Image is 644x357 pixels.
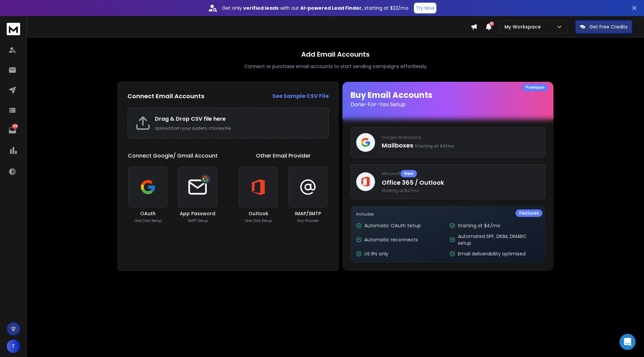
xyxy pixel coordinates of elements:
p: Automatic OAuth Setup [364,222,421,229]
p: Automatic reconnects [364,236,418,243]
button: T [7,340,20,353]
div: Premium [522,84,548,91]
strong: verified leads [243,5,279,11]
button: Try Now [414,3,436,13]
p: Upload from your system, choose file [155,126,321,131]
p: SMTP Setup [187,218,208,223]
span: Starting at $4/mo [382,188,540,193]
a: See Sample CSV File [272,92,329,100]
p: Automated SPF, DKIM, DMARC setup [458,233,539,246]
h1: Connect Google/ Gmail Account [128,152,218,160]
h2: Connect Email Accounts [127,92,204,101]
a: 1463 [6,124,19,137]
p: Includes [356,212,540,217]
p: Microsoft [382,170,540,177]
p: US IPs only [364,250,388,257]
p: Mailboxes [382,141,540,150]
p: Done-For-You Setup [351,101,545,109]
p: One Click Setup [245,218,272,223]
p: Any Provider [297,218,319,223]
p: One Click Setup [135,218,162,223]
span: 50 [489,21,494,26]
p: Connect or purchase email accounts to start sending campaigns effortlessly [244,63,427,70]
span: Starting at $4/mo [415,143,454,149]
p: 1463 [12,124,18,129]
h1: Other Email Provider [256,152,311,160]
div: Features [516,210,542,217]
h1: Add Email Accounts [301,50,370,59]
p: Get Free Credits [589,23,628,30]
strong: AI-powered Lead Finder, [300,5,363,11]
strong: See Sample CSV File [272,92,329,100]
p: Email deliverability optimised [458,250,526,257]
img: logo [7,23,20,35]
button: Get Free Credits [575,20,632,34]
p: Starting at $4/mo [458,222,500,229]
h2: Drag & Drop CSV file here [155,115,321,123]
div: Open Intercom Messenger [620,334,636,350]
p: My Workspace [504,23,543,30]
h1: Buy Email Accounts [351,90,545,109]
h3: App Password [180,210,215,217]
h3: Outlook [249,210,268,217]
p: Google Workspace [382,135,540,140]
h3: IMAP/SMTP [295,210,321,217]
p: Try Now [416,5,434,11]
h3: OAuth [140,210,156,217]
div: New [400,170,417,177]
p: Office 365 / Outlook [382,178,540,187]
p: Get only with our starting at $22/mo [222,5,409,11]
